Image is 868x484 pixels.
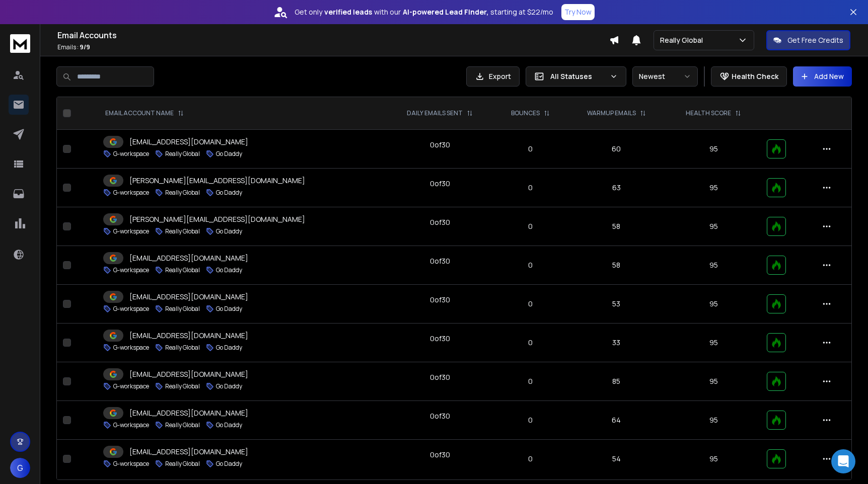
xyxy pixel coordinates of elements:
td: 54 [567,440,666,478]
p: [EMAIL_ADDRESS][DOMAIN_NAME] [129,137,248,147]
td: 95 [666,440,761,478]
td: 63 [567,169,666,207]
p: 0 [500,260,561,270]
p: [EMAIL_ADDRESS][DOMAIN_NAME] [129,253,248,263]
button: Get Free Credits [766,30,850,50]
p: 0 [500,415,561,425]
p: Go Daddy [216,150,242,158]
p: 0 [500,338,561,348]
p: Really Global [165,344,200,352]
p: G-workspace [113,421,149,429]
button: Newest [632,66,698,87]
td: 95 [666,130,761,169]
p: Emails : [57,43,609,51]
td: 85 [567,362,666,401]
td: 53 [567,285,666,324]
button: Add New [793,66,852,87]
p: Get Free Credits [787,35,843,45]
p: [EMAIL_ADDRESS][DOMAIN_NAME] [129,292,248,302]
div: 0 of 30 [430,295,450,305]
p: Really Global [165,150,200,158]
p: [PERSON_NAME][EMAIL_ADDRESS][DOMAIN_NAME] [129,176,305,186]
p: 0 [500,376,561,386]
td: 58 [567,246,666,285]
p: 0 [500,454,561,464]
p: Really Global [165,305,200,313]
p: All Statuses [550,71,606,82]
p: Go Daddy [216,382,242,390]
p: G-workspace [113,189,149,197]
p: Really Global [165,382,200,390]
p: Go Daddy [216,421,242,429]
p: [EMAIL_ADDRESS][DOMAIN_NAME] [129,369,248,379]
p: G-workspace [113,460,149,468]
p: G-workspace [113,305,149,313]
td: 95 [666,362,761,401]
img: logo [10,34,30,53]
p: [EMAIL_ADDRESS][DOMAIN_NAME] [129,447,248,457]
p: Go Daddy [216,266,242,274]
p: Go Daddy [216,189,242,197]
p: Go Daddy [216,227,242,235]
p: Try Now [564,7,592,17]
p: [EMAIL_ADDRESS][DOMAIN_NAME] [129,331,248,341]
div: 0 of 30 [430,334,450,344]
p: WARMUP EMAILS [587,109,636,117]
td: 95 [666,324,761,362]
td: 95 [666,401,761,440]
p: 0 [500,144,561,154]
strong: verified leads [324,7,372,17]
div: 0 of 30 [430,450,450,460]
div: 0 of 30 [430,372,450,382]
div: 0 of 30 [430,140,450,150]
div: Open Intercom Messenger [831,449,855,473]
p: Really Global [165,189,200,197]
p: G-workspace [113,150,149,158]
td: 95 [666,207,761,246]
td: 95 [666,285,761,324]
div: 0 of 30 [430,411,450,421]
p: [EMAIL_ADDRESS][DOMAIN_NAME] [129,408,248,418]
p: 0 [500,299,561,309]
button: G [10,458,30,478]
p: Really Global [165,227,200,235]
p: Really Global [660,35,707,45]
p: Go Daddy [216,460,242,468]
p: G-workspace [113,266,149,274]
p: G-workspace [113,227,149,235]
td: 58 [567,207,666,246]
td: 64 [567,401,666,440]
div: 0 of 30 [430,256,450,266]
p: Health Check [732,71,778,82]
p: [PERSON_NAME][EMAIL_ADDRESS][DOMAIN_NAME] [129,214,305,224]
button: Try Now [561,4,595,20]
td: 33 [567,324,666,362]
td: 95 [666,246,761,285]
p: Go Daddy [216,305,242,313]
td: 95 [666,169,761,207]
p: Really Global [165,266,200,274]
td: 60 [567,130,666,169]
p: G-workspace [113,344,149,352]
p: DAILY EMAILS SENT [407,109,463,117]
p: G-workspace [113,382,149,390]
div: EMAIL ACCOUNT NAME [105,109,184,117]
p: 0 [500,183,561,193]
h1: Email Accounts [57,29,609,41]
p: Get only with our starting at $22/mo [295,7,553,17]
button: Health Check [711,66,787,87]
p: 0 [500,221,561,231]
p: HEALTH SCORE [686,109,731,117]
div: 0 of 30 [430,217,450,227]
button: Export [466,66,520,87]
div: 0 of 30 [430,179,450,189]
span: 9 / 9 [80,43,90,51]
p: BOUNCES [511,109,540,117]
p: Really Global [165,460,200,468]
p: Really Global [165,421,200,429]
strong: AI-powered Lead Finder, [403,7,488,17]
p: Go Daddy [216,344,242,352]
